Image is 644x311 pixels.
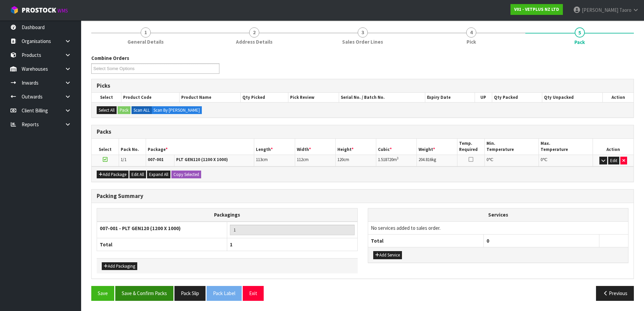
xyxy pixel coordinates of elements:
[174,286,206,301] button: Pack Slip
[619,7,631,13] span: Taoro
[492,93,542,102] th: Qty Packed
[97,171,128,179] button: Add Package
[608,157,619,165] button: Edit
[171,171,201,179] button: Copy Selected
[466,27,476,38] span: 4
[151,106,202,114] label: Scan By [PERSON_NAME]
[593,139,634,155] th: Action
[91,286,114,301] button: Save
[542,93,602,102] th: Qty Unpacked
[475,93,492,102] th: UP
[91,54,129,62] label: Combine Orders
[92,139,119,155] th: Select
[484,155,539,166] td: ℃
[335,155,376,166] td: cm
[118,106,130,114] button: Pack
[146,139,254,155] th: Package
[249,27,259,38] span: 2
[119,139,146,155] th: Pack No.
[582,7,618,13] span: [PERSON_NAME]
[10,6,19,14] img: cube-alt.png
[486,157,488,162] span: 0
[297,157,303,162] span: 112
[417,155,457,166] td: kg
[342,38,383,45] span: Sales Order Lines
[254,155,295,166] td: cm
[97,193,628,199] h3: Packing Summary
[457,139,484,155] th: Temp. Required
[603,93,634,102] th: Action
[141,27,151,38] span: 1
[368,234,484,247] th: Total
[100,225,181,231] strong: 007-001 - PLT GEN120 (1200 X 1000)
[376,155,417,166] td: m
[596,286,634,301] button: Previous
[97,106,117,114] button: Select All
[467,38,476,45] span: Pick
[121,93,180,102] th: Product Code
[378,157,393,162] span: 1.518720
[230,241,233,248] span: 1
[115,286,173,301] button: Save & Confirm Packs
[335,139,376,155] th: Height
[539,155,593,166] td: ℃
[295,155,335,166] td: cm
[514,6,559,12] strong: V01 - VETPLUS NZ LTD
[397,156,399,160] sup: 3
[121,157,126,162] span: 1/1
[180,93,241,102] th: Product Name
[254,139,295,155] th: Length
[295,139,335,155] th: Width
[241,93,288,102] th: Qty Picked
[176,157,228,162] strong: PLT GEN120 (1200 X 1000)
[236,38,272,45] span: Address Details
[127,38,164,45] span: General Details
[97,129,628,135] h3: Packs
[417,139,457,155] th: Weight
[97,83,628,89] h3: Picks
[288,93,339,102] th: Pick Review
[574,39,585,46] span: Pack
[539,139,593,155] th: Max. Temperature
[148,157,164,162] strong: 007-001
[425,93,475,102] th: Expiry Date
[484,139,539,155] th: Min. Temperature
[91,49,634,306] span: Pack
[339,93,425,102] th: Serial No. / Batch No.
[373,251,402,259] button: Add Service
[541,157,543,162] span: 0
[243,286,264,301] button: Exit
[207,286,242,301] button: Pack Label
[486,238,489,244] span: 0
[256,157,262,162] span: 113
[575,27,585,38] span: 5
[22,6,56,15] span: ProStock
[97,238,227,251] th: Total
[358,27,368,38] span: 3
[57,7,68,14] small: WMS
[337,157,343,162] span: 120
[129,171,146,179] button: Edit All
[92,93,121,102] th: Select
[368,221,628,234] td: No services added to sales order.
[147,171,170,179] button: Expand All
[132,106,152,114] label: Scan ALL
[368,208,628,221] th: Services
[149,172,168,177] span: Expand All
[97,208,358,222] th: Packagings
[102,262,137,270] button: Add Packaging
[510,4,563,15] a: V01 - VETPLUS NZ LTD
[419,157,432,162] span: 204.816
[376,139,417,155] th: Cubic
